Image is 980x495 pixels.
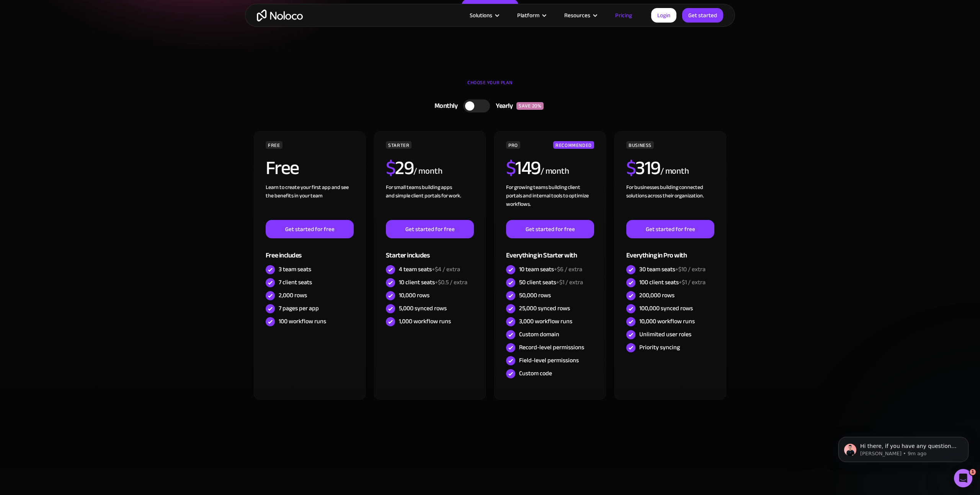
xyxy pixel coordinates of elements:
[626,158,660,177] h2: 319
[257,10,303,21] a: home
[470,10,492,20] div: Solutions
[519,343,584,352] div: Record-level permissions
[954,469,972,487] iframe: Intercom live chat
[519,317,572,326] div: 3,000 workflow runs
[266,220,354,238] a: Get started for free
[516,102,544,110] div: SAVE 20%
[279,265,311,274] div: 3 team seats
[506,158,541,177] h2: 149
[606,10,642,20] a: Pricing
[626,220,714,238] a: Get started for free
[425,100,464,112] div: Monthly
[639,291,675,300] div: 200,000 rows
[541,165,569,177] div: / month
[432,264,460,275] span: +$4 / extra
[506,141,520,149] div: PRO
[639,304,693,313] div: 100,000 synced rows
[970,469,976,475] span: 1
[660,165,689,177] div: / month
[519,304,570,313] div: 25,000 synced rows
[506,183,594,220] div: For growing teams building client portals and internal tools to optimize workflows.
[386,238,474,263] div: Starter includes
[279,291,307,300] div: 2,000 rows
[519,356,579,365] div: Field-level permissions
[651,8,676,23] a: Login
[639,265,706,274] div: 30 team seats
[506,150,516,186] span: $
[639,278,706,287] div: 100 client seats
[626,238,714,263] div: Everything in Pro with
[553,141,594,149] div: RECOMMENDED
[519,291,551,300] div: 50,000 rows
[386,183,474,220] div: For small teams building apps and simple client portals for work. ‍
[386,220,474,238] a: Get started for free
[519,278,583,287] div: 50 client seats
[386,150,395,186] span: $
[386,141,412,149] div: STARTER
[519,265,582,274] div: 10 team seats
[626,150,636,186] span: $
[399,278,467,287] div: 10 client seats
[399,304,447,313] div: 5,000 synced rows
[639,317,695,326] div: 10,000 workflow runs
[413,165,442,177] div: / month
[399,265,460,274] div: 4 team seats
[266,141,283,149] div: FREE
[517,10,539,20] div: Platform
[564,10,590,20] div: Resources
[626,141,654,149] div: BUSINESS
[253,77,727,96] div: CHOOSE YOUR PLAN
[279,317,326,326] div: 100 workflow runs
[266,238,354,263] div: Free includes
[266,183,354,220] div: Learn to create your first app and see the benefits in your team ‍
[519,369,552,378] div: Custom code
[399,317,451,326] div: 1,000 workflow runs
[639,330,691,339] div: Unlimited user roles
[399,291,430,300] div: 10,000 rows
[460,10,508,20] div: Solutions
[490,100,516,112] div: Yearly
[279,304,319,313] div: 7 pages per app
[508,10,555,20] div: Platform
[639,343,680,352] div: Priority syncing
[266,158,299,177] h2: Free
[679,277,706,288] span: +$1 / extra
[626,183,714,220] div: For businesses building connected solutions across their organization. ‍
[556,277,583,288] span: +$1 / extra
[506,238,594,263] div: Everything in Starter with
[555,10,606,20] div: Resources
[386,158,414,177] h2: 29
[279,278,312,287] div: 7 client seats
[682,8,723,23] a: Get started
[827,421,980,474] iframe: Intercom notifications message
[435,277,467,288] span: +$0.5 / extra
[519,330,559,339] div: Custom domain
[675,264,706,275] span: +$10 / extra
[554,264,582,275] span: +$6 / extra
[506,220,594,238] a: Get started for free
